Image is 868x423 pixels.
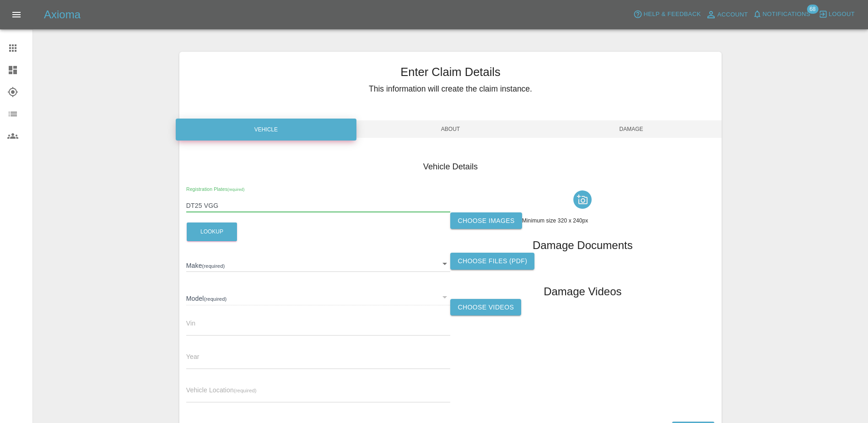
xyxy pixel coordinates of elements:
span: Account [717,10,748,20]
button: Help & Feedback [631,7,703,22]
h5: Axioma [44,7,81,22]
button: Lookup [187,222,237,241]
h5: This information will create the claim instance. [179,83,722,95]
a: Account [703,7,750,22]
h3: Enter Claim Details [179,63,722,81]
h1: Damage Documents [533,238,633,253]
span: Registration Plates [186,186,244,192]
h1: Damage Videos [544,284,621,299]
span: Logout [829,9,855,20]
small: (required) [227,187,244,191]
button: Logout [816,7,857,22]
small: (required) [234,388,257,393]
span: Help & Feedback [643,9,701,20]
span: About [360,120,541,138]
button: Notifications [750,7,813,22]
span: Minimum size 320 x 240px [522,217,588,224]
span: Vehicle Location [186,386,257,394]
label: Choose files (pdf) [450,253,534,270]
span: 68 [807,5,818,14]
div: Vehicle [176,119,356,141]
button: Open drawer [5,4,27,26]
label: Choose images [450,212,522,229]
label: Choose Videos [450,299,521,316]
h4: Vehicle Details [186,161,715,173]
span: Vin [186,320,195,327]
span: Damage [541,120,722,138]
span: Notifications [763,9,810,20]
span: Year [186,353,199,360]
